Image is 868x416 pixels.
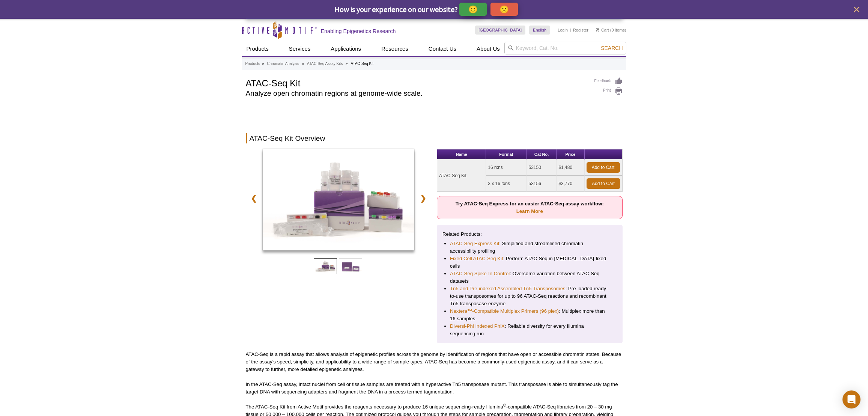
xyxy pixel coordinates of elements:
a: Nextera™-Compatible Multiplex Primers (96 plex) [450,307,559,315]
td: 3 x 16 rxns [486,176,527,192]
a: [GEOGRAPHIC_DATA] [475,26,526,35]
a: ATAC-Seq Kit [263,149,415,253]
div: Open Intercom Messenger [842,390,860,408]
a: ATAC-Seq Assay Kits [307,60,343,67]
li: : Pre-loaded ready-to-use transposomes for up to 96 ATAC-Seq reactions and recombinant Tn5 transp... [450,285,609,307]
h2: Analyze open chromatin regions at genome-wide scale. [246,90,587,97]
a: English [529,26,550,35]
h2: ATAC-Seq Kit Overview [246,133,623,143]
sup: ® [503,403,506,407]
a: Add to Cart [587,162,620,173]
li: | [570,26,571,35]
a: Services [284,42,315,56]
span: Search [601,45,623,51]
td: 16 rxns [486,160,527,176]
a: Products [245,60,260,67]
a: Login [558,27,568,33]
th: Cat No. [527,149,557,160]
a: Feedback [594,77,623,85]
a: ATAC-Seq Express Kit [450,240,499,247]
li: : Simplified and streamlined chromatin accessibility profiling [450,240,609,255]
li: (0 items) [596,26,626,35]
li: » [262,62,264,66]
a: Resources [377,42,413,56]
p: 🙁 [499,5,509,14]
li: : Multiplex more than 16 samples [450,307,609,323]
a: Add to Cart [587,178,620,189]
p: 🙂 [468,5,478,14]
h2: Enabling Epigenetics Research [321,28,396,35]
th: Format [486,149,527,160]
td: 53150 [527,160,557,176]
img: Your Cart [596,28,599,32]
td: $1,480 [557,160,584,176]
li: : Perform ATAC-Seq in [MEDICAL_DATA]-fixed cells [450,255,609,270]
td: $3,770 [557,176,584,192]
td: 53156 [527,176,557,192]
li: » [346,62,348,66]
a: Tn5 and Pre-indexed Assembled Tn5 Transposomes [450,285,566,292]
button: close [852,5,861,14]
a: Products [242,42,273,56]
li: ATAC-Seq Kit [351,62,373,66]
li: » [302,62,304,66]
p: In the ATAC-Seq assay, intact nuclei from cell or tissue samples are treated with a hyperactive T... [246,381,623,396]
li: : Overcome variation between ATAC-Seq datasets [450,270,609,285]
p: ATAC-Seq is a rapid assay that allows analysis of epigenetic profiles across the genome by identi... [246,351,623,373]
a: Learn More [516,208,543,214]
button: Search [599,45,625,51]
a: Chromatin Analysis [267,60,299,67]
a: ❯ [415,190,431,207]
strong: Try ATAC-Seq Express for an easier ATAC-Seq assay workflow: [456,201,604,214]
th: Name [437,149,486,160]
input: Keyword, Cat. No. [504,42,626,54]
a: ❮ [246,190,262,207]
a: Print [594,87,623,95]
h1: ATAC-Seq Kit [246,77,587,88]
a: Applications [326,42,366,56]
a: ATAC-Seq Spike-In Control [450,270,510,277]
p: Related Products: [442,231,617,238]
a: Diversi-Phi Indexed PhiX [450,323,505,330]
td: ATAC-Seq Kit [437,160,486,192]
a: About Us [472,42,504,56]
th: Price [557,149,584,160]
a: Fixed Cell ATAC-Seq Kit [450,255,503,262]
img: ATAC-Seq Kit [263,149,415,250]
a: Contact Us [424,42,461,56]
a: Cart [596,27,609,33]
span: How is your experience on our website? [334,5,458,14]
li: : Reliable diversity for every Illumina sequencing run [450,323,609,338]
a: Register [573,27,588,33]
